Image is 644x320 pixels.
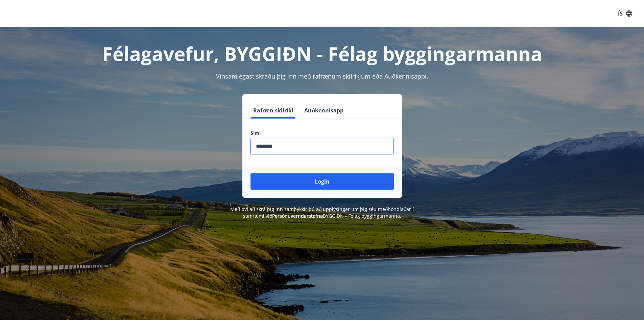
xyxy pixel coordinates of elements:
[251,130,394,136] label: Sími
[230,206,414,219] span: Með því að skrá þig inn samþykkir þú að upplýsingar um þig séu meðhöndlaðar í samræmi við BYGGIÐN...
[87,41,557,66] h1: Félagavefur, BYGGIÐN - Félag byggingarmanna
[272,213,323,219] a: Persónuverndarstefna
[614,7,636,20] button: ÍS
[216,72,428,80] span: Vinsamlegast skráðu þig inn með rafrænum skilríkjum eða Auðkennisappi.
[251,102,296,119] button: Rafræn skilríki
[302,102,346,119] button: Auðkennisapp
[251,173,394,190] button: Login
